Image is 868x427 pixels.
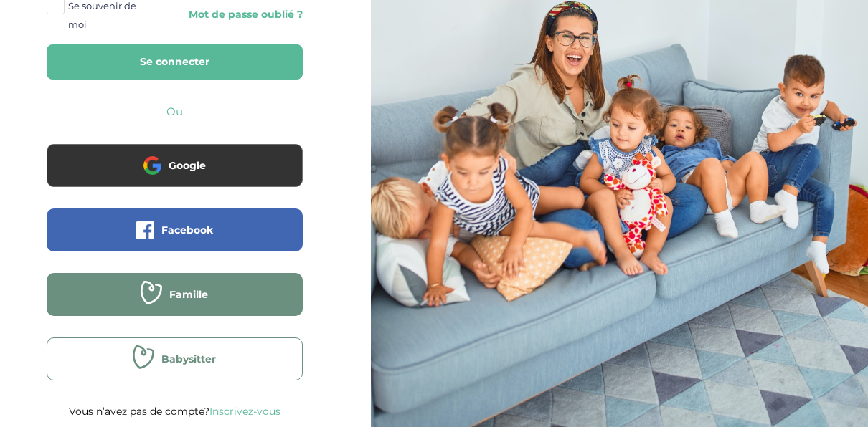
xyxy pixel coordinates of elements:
span: Famille [169,287,208,302]
span: Google [169,158,206,173]
button: Facebook [47,208,303,251]
span: Babysitter [161,352,216,366]
p: Vous n’avez pas de compte? [47,402,303,421]
a: Babysitter [47,362,303,375]
a: Mot de passe oublié ? [185,8,302,21]
button: Babysitter [47,337,303,380]
img: facebook.png [136,221,154,239]
span: Facebook [161,223,213,237]
img: google.png [143,156,161,174]
a: Facebook [47,233,303,246]
button: Se connecter [47,44,303,80]
a: Famille [47,297,303,311]
button: Famille [47,273,303,316]
a: Inscrivez-vous [209,405,280,418]
button: Google [47,144,303,187]
span: Ou [166,105,183,118]
a: Google [47,168,303,182]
